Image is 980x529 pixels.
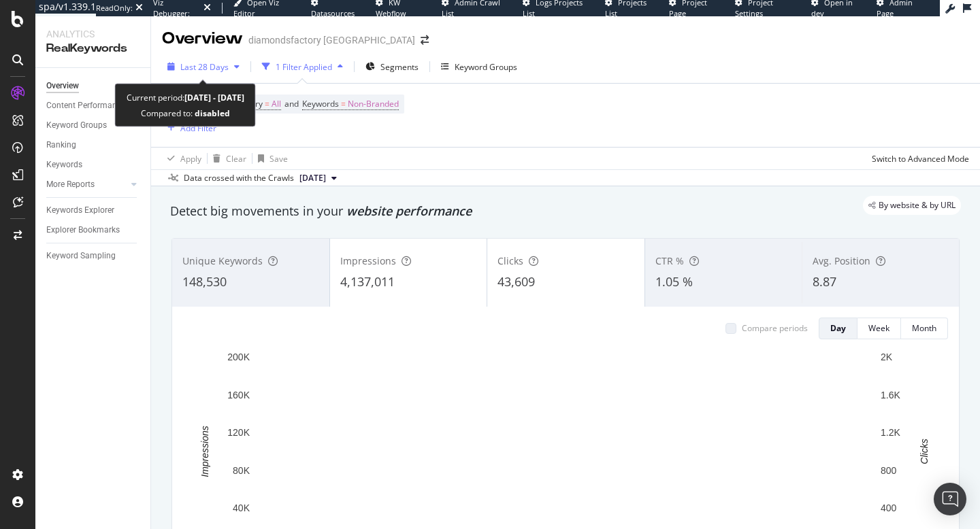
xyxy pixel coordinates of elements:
[46,41,140,56] div: RealKeywords
[819,318,857,339] button: Day
[360,56,424,78] button: Segments
[901,318,948,339] button: Month
[919,439,930,464] text: Clicks
[46,99,125,113] div: Content Performance
[872,153,969,165] div: Switch to Advanced Mode
[742,322,808,334] div: Compare periods
[46,118,141,133] a: Keyword Groups
[269,153,288,165] div: Save
[227,352,250,362] text: 200K
[46,158,82,172] div: Keywords
[248,33,415,47] div: diamondsfactory [GEOGRAPHIC_DATA]
[46,79,141,93] a: Overview
[340,254,396,267] span: Impressions
[934,483,966,515] div: Open Intercom Messenger
[881,502,897,513] text: 400
[227,390,250,400] text: 160K
[184,172,294,184] div: Data crossed with the Crawls
[46,138,76,152] div: Ranking
[182,273,227,290] span: 148,530
[96,3,133,14] div: ReadOnly:
[813,254,870,267] span: Avg. Position
[497,254,523,267] span: Clicks
[46,177,127,192] a: More Reports
[881,465,897,476] text: 800
[46,79,79,93] div: Overview
[879,201,955,209] span: By website & by URL
[380,61,419,73] span: Segments
[193,107,230,119] b: disabled
[141,105,230,121] div: Compared to:
[162,27,243,50] div: Overview
[252,148,288,169] button: Save
[46,99,141,113] a: Content Performance
[46,203,141,218] a: Keywords Explorer
[46,203,114,218] div: Keywords Explorer
[830,322,846,334] div: Day
[866,148,969,169] button: Switch to Advanced Mode
[348,95,399,114] span: Non-Branded
[813,273,836,290] span: 8.87
[182,254,263,267] span: Unique Keywords
[46,138,141,152] a: Ranking
[257,56,348,78] button: 1 Filter Applied
[857,318,901,339] button: Week
[294,170,342,186] button: [DATE]
[655,254,684,267] span: CTR %
[162,148,201,169] button: Apply
[46,177,95,192] div: More Reports
[272,95,281,114] span: All
[199,426,210,477] text: Impressions
[180,61,229,73] span: Last 28 Days
[46,158,141,172] a: Keywords
[863,196,961,215] div: legacy label
[311,8,355,18] span: Datasources
[284,98,299,109] span: and
[226,153,246,165] div: Clear
[497,273,535,290] span: 43,609
[655,273,693,290] span: 1.05 %
[46,223,120,237] div: Explorer Bookmarks
[265,98,269,109] span: =
[46,223,141,237] a: Explorer Bookmarks
[881,390,900,400] text: 1.6K
[46,27,140,41] div: Analytics
[180,153,201,165] div: Apply
[180,122,216,134] div: Add Filter
[208,148,246,169] button: Clear
[227,427,250,438] text: 120K
[912,322,936,334] div: Month
[184,92,244,103] b: [DATE] - [DATE]
[46,249,141,263] a: Keyword Sampling
[421,35,429,45] div: arrow-right-arrow-left
[341,98,346,109] span: =
[868,322,889,334] div: Week
[162,56,245,78] button: Last 28 Days
[233,465,250,476] text: 80K
[46,249,116,263] div: Keyword Sampling
[162,120,216,136] button: Add Filter
[299,172,326,184] span: 2025 Oct. 8th
[276,61,332,73] div: 1 Filter Applied
[340,273,395,290] span: 4,137,011
[436,56,523,78] button: Keyword Groups
[881,427,900,438] text: 1.2K
[127,90,244,105] div: Current period:
[455,61,517,73] div: Keyword Groups
[881,352,893,362] text: 2K
[233,502,250,513] text: 40K
[46,118,107,133] div: Keyword Groups
[302,98,339,109] span: Keywords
